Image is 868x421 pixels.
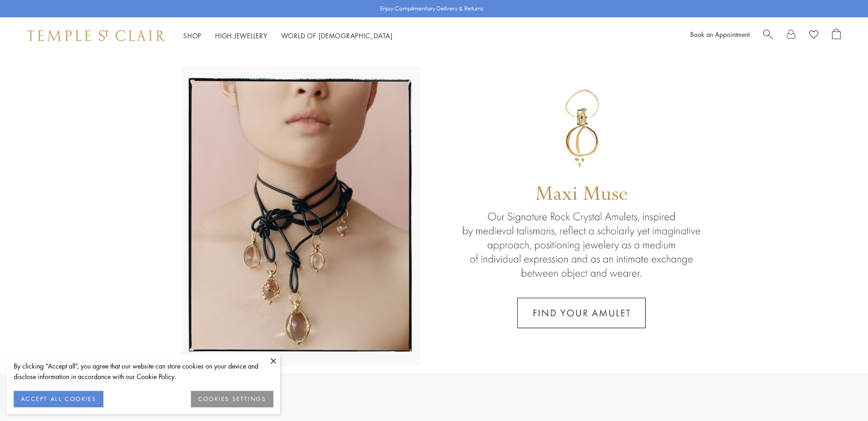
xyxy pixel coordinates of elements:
[215,31,267,40] a: High JewelleryHigh Jewellery
[809,29,818,42] a: View Wishlist
[690,30,750,39] a: Book an Appointment
[191,391,273,407] button: COOKIES SETTINGS
[14,391,103,407] button: ACCEPT ALL COOKIES
[183,30,393,42] nav: Main navigation
[27,30,165,41] img: Temple St. Clair
[14,361,273,382] div: By clicking “Accept all”, you agree that our website can store cookies on your device and disclos...
[281,31,393,40] a: World of [DEMOGRAPHIC_DATA]World of [DEMOGRAPHIC_DATA]
[832,29,841,42] a: Open Shopping Bag
[763,29,773,42] a: Search
[183,31,201,40] a: ShopShop
[380,4,483,13] p: Enjoy Complimentary Delivery & Returns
